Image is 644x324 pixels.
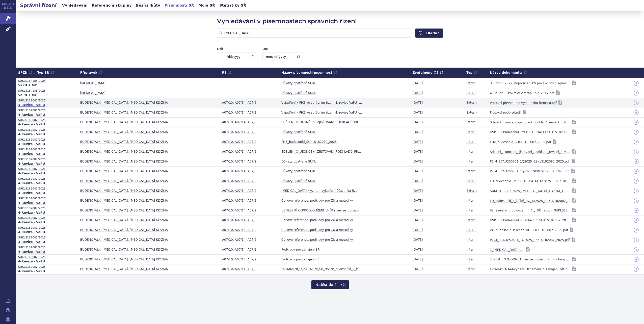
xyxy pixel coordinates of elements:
[413,227,423,234] a: [DATE]
[466,158,476,165] a: Interní
[18,196,76,201] span: SUKLS182082/2025
[18,255,76,259] a: SUKLS182082/2025
[413,209,423,212] span: [DATE]
[466,209,476,212] span: Interní
[80,246,168,253] a: BUDENOFALK, [MEDICAL_DATA], [MEDICAL_DATA] KLYZMA
[466,81,476,85] span: Interní
[490,236,570,244] a: P2_4_SCAU250601_1Q2025_SZKLS182082_2025.pdf
[222,199,256,202] span: A07/10, A07/14, A07/2
[222,99,256,106] a: A07/10, A07/14, A07/2
[466,238,476,241] span: Interní
[413,130,423,134] span: [DATE]
[281,140,337,145] strong: FHZ_budesonid_SUKLS182082_2025
[466,227,476,234] a: Interní
[18,215,76,220] a: SUKLS182082/2025
[80,80,105,87] a: [MEDICAL_DATA]
[80,179,168,183] span: BUDENOFALK, CORTIMENT, ENTOCORT KLYZMA
[18,220,76,225] a: 4-Revize - VaPÚ
[415,29,443,38] button: Hledat
[222,158,256,165] a: A07/10, A07/14, A07/2
[18,230,76,235] strong: 4-Revize - VaPÚ
[466,179,476,183] span: Interní
[466,168,476,175] a: Interní
[18,225,76,230] span: SUKLS182082/2025
[466,199,476,202] span: Interní
[90,2,133,9] a: Referenční skupiny
[281,178,316,185] a: Důkazy opatřené SÚKL
[281,236,353,244] a: Cenové reference, podklady pro ZÚ a metodiky
[281,120,362,125] strong: SDĚLENÍ_O_UKONČENÍ_ZJIŠŤOVÁNÍ_PODKLADŮ_PRO_ROZHODNUTÍ_revize_budesonid_SUKLS182082_2025
[313,71,314,75] span: /
[18,108,76,113] a: SUKLS182082/2025
[281,218,353,223] strong: Cenové reference, podklady pro ZÚ a metodiky
[490,129,571,136] a: USP_ZU_budesonid_[MEDICAL_DATA]_SUKLS182082_2025.pdf
[18,201,76,206] a: 4-Revize - VaPÚ
[18,186,76,191] a: SUKLS182082/2025
[281,217,353,224] a: Cenové reference, podklady pro ZÚ a metodiky
[18,245,76,250] a: SUKLS182082/2025
[222,179,256,183] span: A07/10, A07/14, A07/2
[222,129,256,136] a: A07/10, A07/14, A07/2
[281,148,362,155] a: SDĚLENÍ_O_UKONČENÍ_ZJIŠŤOVÁNÍ_PODKLADŮ_PRO_ROZHODNUTÍ_revize_budesonid_SUKLS182082_2025
[490,139,551,146] a: FHZ_budesonid_SUKLS182082_2025.pdf
[281,237,353,242] strong: Cenové reference, podklady pro ZÚ a metodiky
[18,98,76,103] a: SUKLS182082/2025
[18,191,76,196] a: 4-Revize - VaPÚ
[413,158,423,165] a: [DATE]
[222,248,256,251] span: A07/10, A07/14, A07/2
[18,250,76,255] a: 4-Revize - VaPÚ
[413,150,423,153] span: [DATE]
[222,111,256,114] span: A07/10, A07/14, A07/2
[222,218,256,222] span: A07/10, A07/14, A07/2
[222,246,256,253] a: A07/10, A07/14, A07/2
[18,132,76,137] a: 4-Revize - VaPÚ
[18,103,76,108] a: 4-Revize - VaPÚ
[222,207,256,214] a: A07/10, A07/14, A07/2
[18,88,76,93] span: SUKLS154185/2025
[18,142,76,147] strong: 4-Revize - VaPÚ
[281,158,316,165] a: Důkazy opatřené SÚKL
[413,101,423,104] span: [DATE]
[281,179,316,184] strong: Důkazy opatřené SÚKL
[18,83,76,88] a: VaPÚ + MC
[222,227,256,234] a: A07/10, A07/14, A07/2
[37,70,54,76] a: Typ SŘ
[466,148,476,155] a: Interní
[80,189,168,193] span: BUDENOFALK, CORTIMENT, ENTOCORT KLYZMA
[466,119,476,126] a: Interní
[80,248,168,251] span: BUDENOFALK, CORTIMENT, ENTOCORT KLYZMA
[80,160,168,163] span: BUDENOFALK, CORTIMENT, ENTOCORT KLYZMA
[490,197,571,204] a: FU_budesonid_k_léčbě_UC_1q2025_SUKLS182082_2025.pdf
[413,228,423,232] span: [DATE]
[413,70,443,76] span: Zveřejněno
[18,157,76,162] a: SUKLS182082/2025
[18,78,76,83] a: SUKLS154185/2025
[413,140,423,144] span: [DATE]
[413,217,423,224] a: [DATE]
[18,113,76,118] strong: 4-Revize - VaPÚ
[135,2,162,9] a: Běžící lhůty
[18,167,76,171] span: SUKLS182082/2025
[413,179,423,183] span: [DATE]
[466,150,476,153] span: Interní
[466,248,476,251] span: Interní
[80,101,168,104] span: BUDENOFALK, CORTIMENT, ENTOCORT KLYZMA
[466,169,476,173] span: Interní
[281,149,362,154] strong: SDĚLENÍ_O_UKONČENÍ_ZJIŠŤOVÁNÍ_PODKLADŮ_PRO_ROZHODNUTÍ_revize_budesonid_SUKLS182082_2025
[466,70,477,76] span: Typ
[222,130,256,134] span: A07/10, A07/14, A07/2
[413,111,423,114] span: [DATE]
[281,169,316,174] strong: Důkazy opatřené SÚKL
[80,227,168,234] a: BUDENOFALK, [MEDICAL_DATA], [MEDICAL_DATA] KLYZMA
[281,207,362,214] a: USNESENÍ_O_PRODLOUŽENÍ_LHŮTY_revize_budesonid_k_léčbě_ulcerózní_kolitidy_a_proktitidy_SUKLS182082...
[80,150,168,153] span: BUDENOFALK, CORTIMENT, ENTOCORT KLYZMA
[466,178,476,185] a: Interní
[466,236,476,244] a: Interní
